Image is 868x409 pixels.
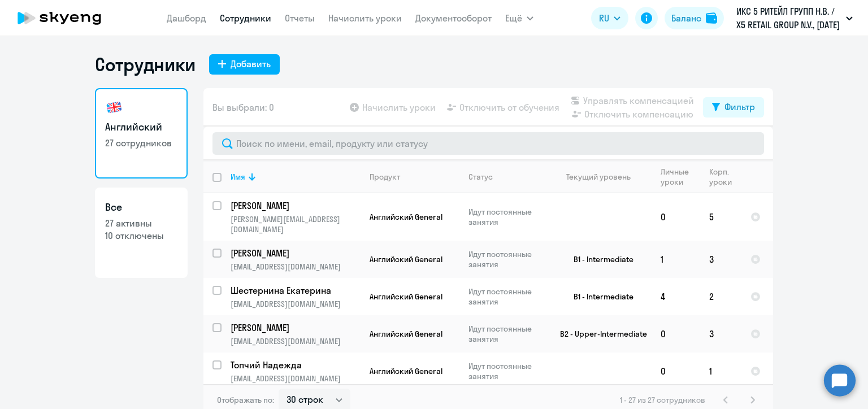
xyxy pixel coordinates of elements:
p: 10 отключены [105,229,177,242]
div: Статус [468,172,493,182]
span: Отображать по: [217,395,274,405]
td: 1 [700,353,741,390]
a: [PERSON_NAME] [231,321,360,334]
span: Английский General [370,212,442,222]
div: Баланс [671,11,701,25]
p: Идут постоянные занятия [468,361,546,381]
td: 0 [652,353,700,390]
td: 3 [700,241,741,278]
p: Идут постоянные занятия [468,324,546,344]
a: Отчеты [285,12,315,24]
img: english [105,98,123,116]
a: Английский27 сотрудников [95,88,188,179]
button: Фильтр [703,97,764,118]
p: Шестернина Екатерина [231,284,358,297]
td: 3 [700,315,741,353]
div: Добавить [231,57,271,71]
td: 1 [652,241,700,278]
td: 4 [652,278,700,315]
p: [PERSON_NAME] [231,247,358,259]
p: Идут постоянные занятия [468,249,546,269]
td: 5 [700,193,741,241]
p: [PERSON_NAME][EMAIL_ADDRESS][DOMAIN_NAME] [231,214,360,234]
div: Текущий уровень [566,172,631,182]
td: 2 [700,278,741,315]
span: Английский General [370,291,442,302]
a: [PERSON_NAME] [231,199,360,212]
a: Шестернина Екатерина [231,284,360,297]
span: Английский General [370,254,442,264]
div: Фильтр [724,100,755,114]
div: Имя [231,172,245,182]
p: 27 активны [105,217,177,229]
div: Текущий уровень [555,172,651,182]
div: Корп. уроки [709,167,741,187]
h1: Сотрудники [95,53,196,76]
p: Топчий Надежда [231,359,358,371]
p: ИКС 5 РИТЕЙЛ ГРУПП Н.В. / X5 RETAIL GROUP N.V., [DATE] ПОСТОПЛАТА 178363 [736,5,841,32]
td: 0 [652,193,700,241]
a: Начислить уроки [328,12,402,24]
span: RU [599,11,609,25]
a: Дашборд [167,12,206,24]
a: Сотрудники [220,12,271,24]
a: Топчий Надежда [231,359,360,371]
div: Продукт [370,172,400,182]
td: B2 - Upper-Intermediate [546,315,652,353]
h3: Все [105,200,177,215]
button: RU [591,7,628,29]
span: 1 - 27 из 27 сотрудников [620,395,705,405]
button: ИКС 5 РИТЕЙЛ ГРУПП Н.В. / X5 RETAIL GROUP N.V., [DATE] ПОСТОПЛАТА 178363 [731,5,858,32]
p: [EMAIL_ADDRESS][DOMAIN_NAME] [231,262,360,272]
span: Английский General [370,329,442,339]
button: Балансbalance [665,7,724,29]
a: Документооборот [415,12,492,24]
p: 27 сотрудников [105,137,177,149]
button: Добавить [209,54,280,75]
div: Имя [231,172,360,182]
img: balance [706,12,717,24]
p: [PERSON_NAME] [231,199,358,212]
a: Все27 активны10 отключены [95,188,188,278]
span: Ещё [505,11,522,25]
input: Поиск по имени, email, продукту или статусу [212,132,764,155]
a: [PERSON_NAME] [231,247,360,259]
h3: Английский [105,120,177,134]
span: Английский General [370,366,442,376]
span: Вы выбрали: 0 [212,101,274,114]
p: [PERSON_NAME] [231,321,358,334]
p: Идут постоянные занятия [468,286,546,307]
p: [EMAIL_ADDRESS][DOMAIN_NAME] [231,373,360,384]
td: B1 - Intermediate [546,241,652,278]
td: B1 - Intermediate [546,278,652,315]
div: Личные уроки [661,167,700,187]
p: Идут постоянные занятия [468,207,546,227]
p: [EMAIL_ADDRESS][DOMAIN_NAME] [231,336,360,346]
td: 0 [652,315,700,353]
p: [EMAIL_ADDRESS][DOMAIN_NAME] [231,299,360,309]
button: Ещё [505,7,533,29]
